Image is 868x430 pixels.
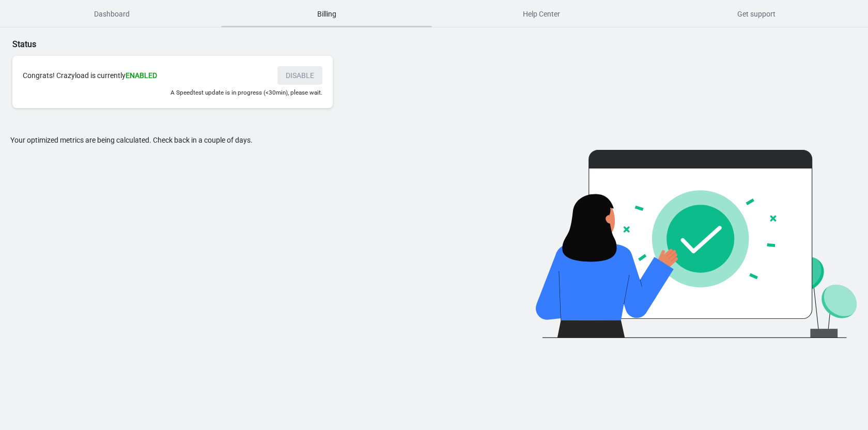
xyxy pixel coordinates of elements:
[221,5,432,23] span: Billing
[126,71,157,80] span: ENABLED
[436,5,647,23] span: Help Center
[23,70,267,81] div: Congrats! Crazyload is currently
[651,5,862,23] span: Get support
[12,38,408,51] p: Status
[4,1,219,27] button: Dashboard
[10,135,493,338] div: Your optimized metrics are being calculated. Check back in a couple of days.
[536,135,858,338] img: analysis-waiting-illustration-d04af50a.svg
[171,89,322,96] small: A Speedtest update is in progress (<30min), please wait.
[6,5,217,23] span: Dashboard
